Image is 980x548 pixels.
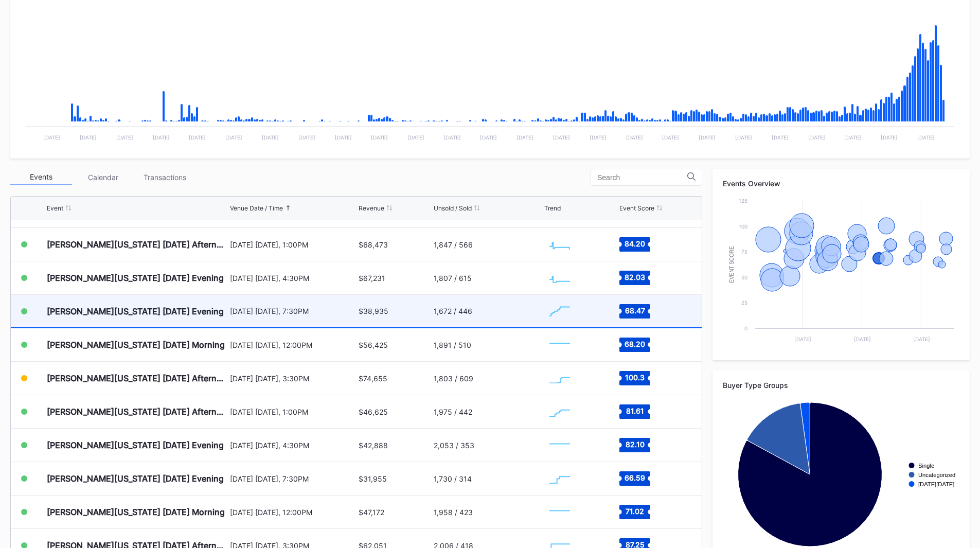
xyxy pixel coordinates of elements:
div: [PERSON_NAME][US_STATE] [DATE] Evening [47,306,224,316]
div: Transactions [134,169,195,185]
div: $38,935 [359,307,388,315]
div: [PERSON_NAME][US_STATE] [DATE] Afternoon [47,406,227,417]
text: [DATE] [881,134,898,140]
div: $47,172 [359,508,384,517]
div: $68,473 [359,240,388,249]
div: [PERSON_NAME][US_STATE] [DATE] Afternoon [47,239,227,250]
div: [PERSON_NAME][US_STATE] [DATE] Evening [47,273,224,283]
div: Events [10,169,72,185]
svg: Chart title [544,499,575,525]
text: 66.59 [625,473,645,482]
svg: Chart title [544,265,575,291]
text: [DATE] [480,134,497,140]
div: Buyer Type Groups [723,381,959,390]
text: 0 [744,325,747,331]
text: [DATE] [444,134,461,140]
div: [DATE] [DATE], 3:30PM [230,374,357,383]
text: [DATE] [854,336,871,342]
div: 2,053 / 353 [434,441,474,450]
div: Trend [544,204,561,212]
div: [DATE] [DATE], 4:30PM [230,274,357,282]
text: 71.02 [626,507,644,516]
svg: Chart title [544,332,575,358]
text: [DATE] [917,134,934,140]
text: [DATE] [116,134,133,140]
div: [PERSON_NAME][US_STATE] [DATE] Evening [47,440,224,450]
div: [DATE] [DATE], 1:00PM [230,240,357,249]
text: 68.20 [625,340,645,348]
div: $67,231 [359,274,385,282]
div: 1,975 / 442 [434,408,472,416]
div: [DATE] [DATE], 12:00PM [230,508,357,517]
text: [DATE] [335,134,352,140]
div: [DATE] [DATE], 12:00PM [230,341,357,349]
text: [DATE] [80,134,97,140]
svg: Chart title [544,399,575,425]
div: $31,955 [359,474,387,483]
text: 100.3 [625,373,645,382]
text: [DATE] [225,134,242,140]
div: 1,891 / 510 [434,341,471,349]
svg: Chart title [544,432,575,458]
text: Uncategorized [918,472,955,478]
div: [PERSON_NAME][US_STATE] [DATE] Afternoon [47,373,227,383]
text: 125 [739,198,747,204]
div: [PERSON_NAME][US_STATE] [DATE] Morning [47,340,225,350]
text: [DATE] [735,134,752,140]
text: [DATE][DATE] [918,481,954,487]
div: 1,807 / 615 [434,274,472,282]
div: 1,730 / 314 [434,474,472,483]
text: [DATE] [794,336,811,342]
div: Venue Date / Time [230,204,283,212]
text: [DATE] [808,134,825,140]
text: [DATE] [844,134,861,140]
text: [DATE] [407,134,424,140]
div: [PERSON_NAME][US_STATE] [DATE] Evening [47,473,224,484]
text: [DATE] [626,134,643,140]
div: 1,847 / 566 [434,240,473,249]
text: [DATE] [662,134,679,140]
div: 1,803 / 609 [434,374,473,383]
text: 82.10 [625,440,644,449]
div: 1,958 / 423 [434,508,473,517]
text: [DATE] [590,134,607,140]
text: [DATE] [516,134,533,140]
input: Search [597,173,687,182]
div: Event Score [619,204,654,212]
text: 82.03 [625,273,645,281]
div: Revenue [359,204,384,212]
text: [DATE] [298,134,315,140]
div: [PERSON_NAME][US_STATE] [DATE] Morning [47,507,225,517]
svg: Chart title [723,196,959,350]
text: 50 [741,274,747,280]
text: [DATE] [699,134,716,140]
svg: Chart title [544,298,575,324]
div: Event [47,204,63,212]
text: [DATE] [553,134,570,140]
svg: Chart title [544,365,575,391]
text: [DATE] [371,134,388,140]
div: 1,672 / 446 [434,307,472,315]
text: [DATE] [262,134,279,140]
text: [DATE] [153,134,170,140]
div: Unsold / Sold [434,204,472,212]
text: 25 [741,299,747,306]
div: $42,888 [359,441,388,450]
text: 84.20 [625,239,645,248]
svg: Chart title [544,466,575,491]
div: Calendar [72,169,134,185]
text: 100 [739,223,747,229]
text: 68.47 [625,306,645,314]
text: [DATE] [43,134,60,140]
div: $46,625 [359,408,388,416]
text: 81.61 [626,406,644,415]
text: [DATE] [189,134,206,140]
text: [DATE] [772,134,789,140]
div: [DATE] [DATE], 4:30PM [230,441,357,450]
div: Events Overview [723,179,959,188]
div: $56,425 [359,341,388,349]
div: [DATE] [DATE], 1:00PM [230,408,357,416]
text: Event Score [729,246,735,283]
svg: Chart title [544,232,575,257]
text: 75 [741,249,747,255]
